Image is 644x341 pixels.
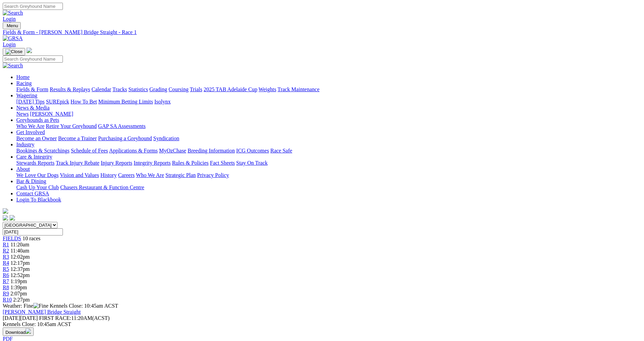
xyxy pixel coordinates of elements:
[16,129,45,135] a: Get Involved
[16,135,641,142] div: Get Involved
[60,172,99,178] a: Vision and Values
[3,272,9,278] a: R6
[16,172,641,178] div: About
[16,86,48,92] a: Fields & Form
[3,297,12,303] span: R10
[39,315,110,321] span: 11:20AM(ACST)
[166,172,196,178] a: Strategic Plan
[50,86,90,92] a: Results & Replays
[154,99,171,104] a: Isolynx
[60,184,144,190] a: Chasers Restaurant & Function Centre
[16,111,641,117] div: News & Media
[3,215,8,221] img: facebook.svg
[3,242,9,247] a: R1
[5,49,22,54] img: Close
[33,303,48,309] img: Fine
[3,16,16,22] a: Login
[3,248,9,254] a: R2
[16,123,641,129] div: Greyhounds as Pets
[3,3,63,10] input: Search
[3,309,81,315] a: [PERSON_NAME] Bridge Straight
[16,184,641,191] div: Bar & Dining
[46,99,69,104] a: SUREpick
[71,148,108,153] a: Schedule of Fees
[3,228,63,236] input: Select date
[11,291,27,296] span: 2:07pm
[30,111,73,117] a: [PERSON_NAME]
[3,63,23,69] img: Search
[128,86,148,92] a: Statistics
[112,86,127,92] a: Tracks
[270,148,292,153] a: Race Safe
[172,160,209,166] a: Rules & Policies
[3,236,21,241] a: FIELDS
[16,135,57,141] a: Become an Owner
[3,278,9,284] a: R7
[3,29,641,35] a: Fields & Form - [PERSON_NAME] Bridge Straight - Race 1
[16,148,69,153] a: Bookings & Scratchings
[50,303,118,309] span: Kennels Close: 10:45am ACST
[56,160,99,166] a: Track Injury Rebate
[3,35,23,42] img: GRSA
[11,248,29,254] span: 11:40am
[11,266,30,272] span: 12:37pm
[3,10,23,16] img: Search
[100,172,117,178] a: History
[3,254,9,260] a: R3
[188,148,235,153] a: Breeding Information
[25,328,31,334] img: download.svg
[236,148,269,153] a: ICG Outcomes
[153,135,179,141] a: Syndication
[16,86,641,93] div: Racing
[16,197,61,202] a: Login To Blackbook
[134,160,171,166] a: Integrity Reports
[210,160,235,166] a: Fact Sheets
[204,86,257,92] a: 2025 TAB Adelaide Cup
[278,86,319,92] a: Track Maintenance
[16,166,30,172] a: About
[16,154,52,160] a: Care & Integrity
[3,260,9,266] a: R4
[259,86,276,92] a: Weights
[98,135,152,141] a: Purchasing a Greyhound
[150,86,167,92] a: Grading
[16,172,58,178] a: We Love Our Dogs
[190,86,202,92] a: Trials
[3,285,9,290] a: R8
[11,254,30,260] span: 12:02pm
[3,303,50,309] span: Weather: Fine
[16,99,45,104] a: [DATE] Tips
[16,93,37,98] a: Wagering
[3,208,8,214] img: logo-grsa-white.png
[3,266,9,272] a: R5
[16,105,50,111] a: News & Media
[16,160,641,166] div: Care & Integrity
[3,22,21,29] button: Toggle navigation
[71,99,97,104] a: How To Bet
[3,291,9,296] a: R9
[16,142,34,147] a: Industry
[159,148,186,153] a: MyOzChase
[39,315,71,321] span: FIRST RACE:
[16,184,59,190] a: Cash Up Your Club
[16,99,641,105] div: Wagering
[101,160,132,166] a: Injury Reports
[91,86,111,92] a: Calendar
[46,123,97,129] a: Retire Your Greyhound
[16,160,54,166] a: Stewards Reports
[11,242,29,247] span: 11:20am
[16,117,59,123] a: Greyhounds as Pets
[16,111,29,117] a: News
[22,236,40,241] span: 10 races
[11,278,27,284] span: 1:19pm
